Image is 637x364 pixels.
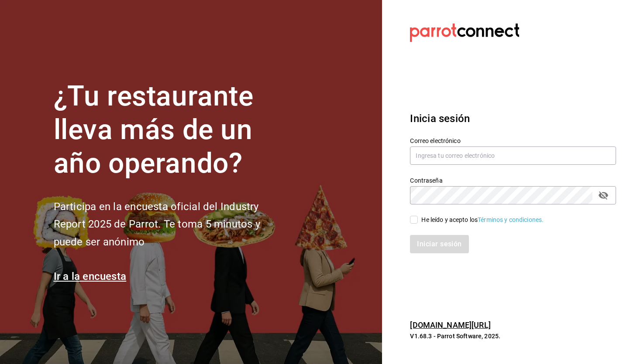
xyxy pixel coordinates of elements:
label: Correo electrónico [410,138,616,144]
h1: ¿Tu restaurante lleva más de un año operando? [54,80,289,180]
a: Términos y condiciones. [478,216,544,223]
h3: Inicia sesión [410,111,616,126]
div: He leído y acepto los [421,215,544,225]
h2: Participa en la encuesta oficial del Industry Report 2025 de Parrot. Te toma 5 minutos y puede se... [54,198,289,251]
label: Contraseña [410,177,616,184]
a: Ir a la encuesta [54,270,127,282]
button: passwordField [596,188,611,203]
input: Ingresa tu correo electrónico [410,146,616,165]
p: V1.68.3 - Parrot Software, 2025. [410,332,616,340]
a: [DOMAIN_NAME][URL] [410,320,490,330]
